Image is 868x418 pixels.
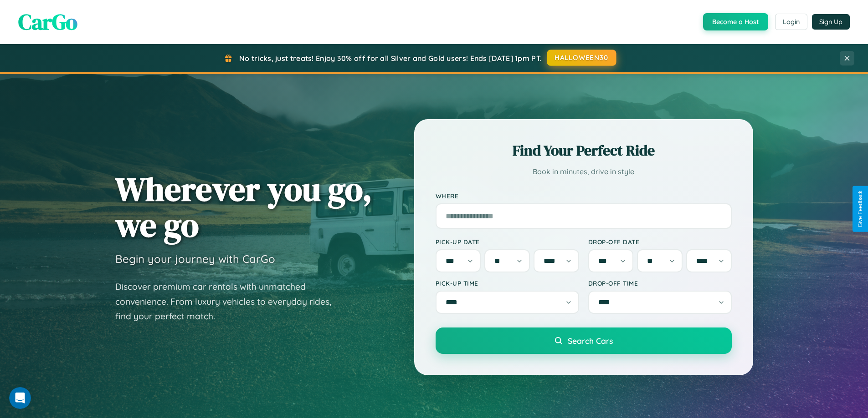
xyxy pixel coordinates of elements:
[568,336,613,346] span: Search Cars
[775,14,807,30] button: Login
[239,54,542,63] span: No tricks, just treats! Enjoy 30% off for all Silver and Gold users! Ends [DATE] 1pm PT.
[436,279,579,287] label: Pick-up Time
[588,238,732,246] label: Drop-off Date
[115,279,343,324] p: Discover premium car rentals with unmatched convenience. From luxury vehicles to everyday rides, ...
[436,165,732,178] p: Book in minutes, drive in style
[547,50,616,66] button: HALLOWEEN30
[703,13,768,30] button: Become a Host
[857,191,863,227] div: Give Feedback
[115,252,275,266] h3: Begin your journey with CarGo
[436,141,732,161] h2: Find Your Perfect Ride
[18,7,77,37] span: CarGo
[115,171,372,243] h1: Wherever you go, we go
[436,238,579,246] label: Pick-up Date
[588,279,732,287] label: Drop-off Time
[436,327,732,354] button: Search Cars
[812,14,850,30] button: Sign Up
[9,387,31,409] iframe: Intercom live chat
[436,192,732,200] label: Where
